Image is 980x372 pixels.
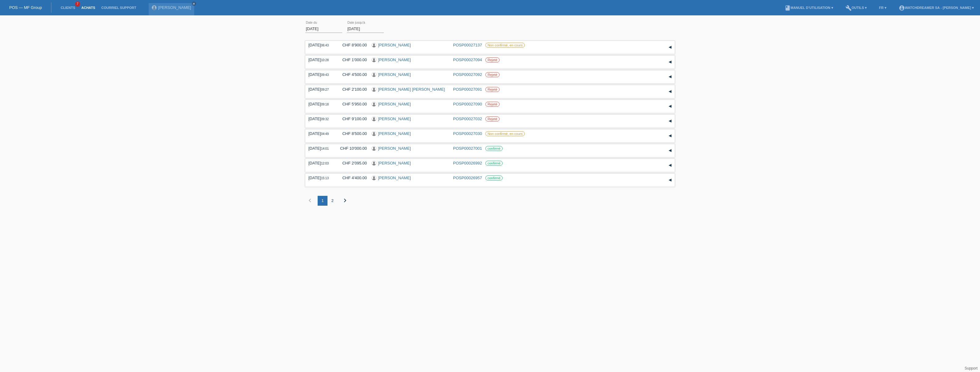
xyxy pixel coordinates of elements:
[485,102,500,107] label: Rejeté
[9,5,42,10] a: POS — MF Group
[665,87,675,96] div: étendre/coller
[75,2,80,7] span: 7
[485,146,503,151] label: confirmé
[308,117,333,121] div: [DATE]
[341,197,349,204] i: chevron_right
[308,102,333,106] div: [DATE]
[899,5,905,11] i: account_circle
[378,43,411,47] a: [PERSON_NAME]
[338,161,367,165] div: CHF 2'095.00
[378,176,411,180] a: [PERSON_NAME]
[485,87,500,92] label: Rejeté
[321,162,329,165] span: 12:03
[453,131,482,136] a: POSP00027030
[192,2,196,6] a: close
[308,161,333,165] div: [DATE]
[338,87,367,92] div: CHF 2'100.00
[378,146,411,151] a: [PERSON_NAME]
[338,72,367,77] div: CHF 4'500.00
[378,102,411,106] a: [PERSON_NAME]
[321,88,329,91] span: 09:27
[665,146,675,155] div: étendre/coller
[378,87,445,92] a: [PERSON_NAME] [PERSON_NAME]
[453,87,482,92] a: POSP00027091
[308,57,333,62] div: [DATE]
[378,131,411,136] a: [PERSON_NAME]
[453,102,482,106] a: POSP00027090
[485,117,500,121] label: Rejeté
[665,161,675,170] div: étendre/coller
[321,103,329,106] span: 09:18
[485,131,525,136] label: Non confirmé, en cours
[338,146,367,151] div: CHF 10'000.00
[665,57,675,67] div: étendre/coller
[876,6,890,10] a: FR ▾
[781,6,836,10] a: bookManuel d’utilisation ▾
[318,196,327,206] div: 1
[308,72,333,77] div: [DATE]
[378,57,411,62] a: [PERSON_NAME]
[58,6,78,10] a: Clients
[338,43,367,47] div: CHF 8'900.00
[896,6,977,10] a: account_circleWatchdreamer SA - [PERSON_NAME] ▾
[321,73,329,77] span: 09:43
[327,196,337,206] div: 2
[308,43,333,47] div: [DATE]
[453,176,482,180] a: POSP00026957
[378,161,411,165] a: [PERSON_NAME]
[338,57,367,62] div: CHF 1'000.00
[308,87,333,92] div: [DATE]
[338,102,367,106] div: CHF 5'950.00
[842,6,870,10] a: buildOutils ▾
[453,43,482,47] a: POSP00027137
[785,5,791,11] i: book
[665,72,675,81] div: étendre/coller
[338,117,367,121] div: CHF 9'100.00
[308,146,333,151] div: [DATE]
[485,176,503,180] label: confirmé
[485,57,500,62] label: Rejeté
[78,6,98,10] a: Achats
[485,43,525,48] label: Non confirmé, en cours
[321,132,329,136] span: 04:49
[338,131,367,136] div: CHF 8'500.00
[453,161,482,165] a: POSP00026992
[192,2,195,5] i: close
[321,176,329,180] span: 15:13
[665,102,675,111] div: étendre/coller
[485,161,503,166] label: confirmé
[98,6,139,10] a: Courriel Support
[665,176,675,185] div: étendre/coller
[485,72,500,77] label: Rejeté
[453,72,482,77] a: POSP00027092
[321,117,329,121] span: 09:32
[378,117,411,121] a: [PERSON_NAME]
[306,197,314,204] i: chevron_left
[158,5,191,10] a: [PERSON_NAME]
[453,146,482,151] a: POSP00027001
[665,117,675,126] div: étendre/coller
[845,5,852,11] i: build
[321,44,329,47] span: 06:43
[321,58,329,62] span: 10:28
[453,117,482,121] a: POSP00027032
[308,176,333,180] div: [DATE]
[665,131,675,140] div: étendre/coller
[338,176,367,180] div: CHF 4'400.00
[965,366,978,370] a: Support
[308,131,333,136] div: [DATE]
[378,72,411,77] a: [PERSON_NAME]
[453,57,482,62] a: POSP00027094
[321,147,329,150] span: 14:01
[665,43,675,52] div: étendre/coller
